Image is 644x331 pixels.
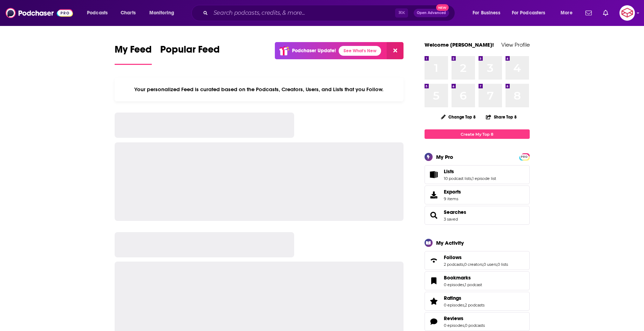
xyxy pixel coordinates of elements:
a: 0 creators [464,262,483,267]
a: Lists [427,170,441,180]
span: Reviews [425,312,530,331]
span: Monitoring [149,8,174,18]
span: Open Advanced [417,11,446,15]
span: 9 items [444,196,461,201]
a: 2 podcasts [444,262,463,267]
a: Reviews [427,317,441,326]
a: Show notifications dropdown [600,7,611,19]
span: , [463,262,464,267]
a: Follows [427,256,441,265]
div: Your personalized Feed is curated based on the Podcasts, Creators, Users, and Lists that you Follow. [115,77,404,101]
a: View Profile [501,41,530,48]
span: , [483,262,483,267]
span: , [472,176,472,181]
button: open menu [144,7,183,19]
span: PRO [520,154,529,160]
a: Ratings [444,295,484,301]
span: Ratings [444,295,461,301]
a: Bookmarks [427,276,441,286]
img: Podchaser - Follow, Share and Rate Podcasts [6,6,73,20]
a: See What's New [339,46,381,56]
a: 1 podcast [465,282,482,287]
a: Bookmarks [444,275,482,281]
span: Ratings [425,292,530,311]
span: Podcasts [87,8,108,18]
span: Follows [425,251,530,270]
span: Reviews [444,315,463,322]
span: Searches [425,206,530,225]
img: User Profile [619,5,635,21]
span: , [464,282,465,287]
a: 0 episodes [444,323,464,328]
span: For Business [473,8,500,18]
button: Share Top 8 [486,110,517,124]
span: , [497,262,497,267]
span: Charts [121,8,136,18]
a: 10 podcast lists [444,176,472,181]
a: 0 users [483,262,497,267]
button: Show profile menu [619,5,635,21]
button: open menu [507,7,556,19]
div: My Activity [436,239,464,246]
button: open menu [556,7,581,19]
a: 3 saved [444,217,458,222]
span: ⌘ K [395,8,408,18]
button: Open AdvancedNew [414,9,449,17]
button: open menu [82,7,117,19]
a: My Feed [115,43,152,65]
a: Popular Feed [160,43,220,65]
span: For Podcasters [512,8,545,18]
span: New [436,4,449,11]
a: Searches [427,210,441,220]
a: Charts [116,7,140,19]
span: Exports [427,190,441,200]
span: My Feed [115,43,152,60]
a: Ratings [427,296,441,306]
span: Exports [444,189,461,195]
a: Exports [425,185,530,204]
button: Change Top 8 [437,113,480,121]
a: Reviews [444,315,485,322]
a: Lists [444,168,496,175]
a: 0 podcasts [465,323,485,328]
a: 0 lists [497,262,508,267]
a: 0 episodes [444,282,464,287]
span: More [561,8,572,18]
a: Searches [444,209,466,215]
span: , [464,323,465,328]
a: PRO [520,154,529,159]
a: 1 episode list [472,176,496,181]
div: Search podcasts, credits, & more... [198,5,462,21]
span: Follows [444,254,462,261]
span: Popular Feed [160,43,220,60]
input: Search podcasts, credits, & more... [211,7,395,19]
span: , [464,303,465,308]
span: Lists [425,165,530,184]
a: 2 podcasts [465,303,484,308]
a: Follows [444,254,508,261]
span: Bookmarks [425,271,530,290]
p: Podchaser Update! [292,48,336,54]
button: open menu [468,7,509,19]
span: Lists [444,168,454,175]
a: Welcome [PERSON_NAME]! [425,41,494,48]
a: Create My Top 8 [425,129,530,139]
div: My Pro [436,154,453,160]
a: Show notifications dropdown [583,7,595,19]
a: 0 episodes [444,303,464,308]
span: Logged in as callista [619,5,635,21]
span: Bookmarks [444,275,471,281]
